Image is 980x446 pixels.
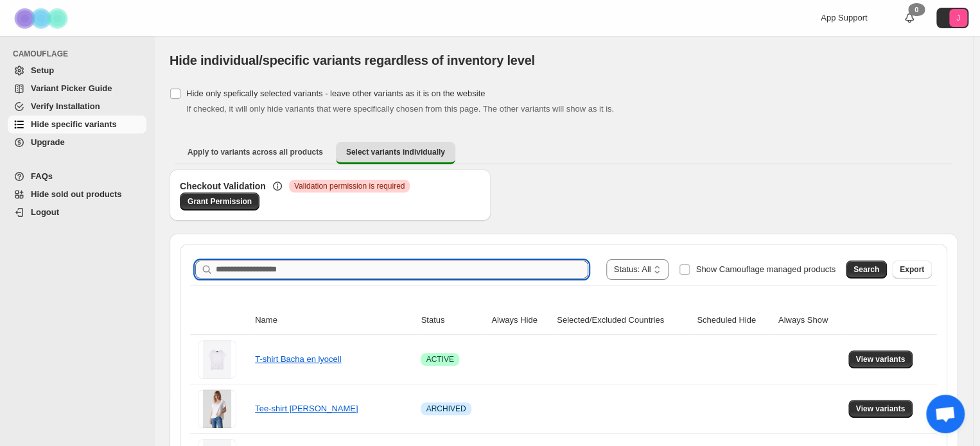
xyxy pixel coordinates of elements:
span: ACTIVE [426,354,453,365]
div: 0 [908,3,925,16]
a: Setup [8,62,146,80]
th: Status [417,306,487,335]
a: 0 [903,12,916,24]
span: FAQs [31,171,53,181]
a: Tee-shirt [PERSON_NAME] [255,404,358,413]
th: Scheduled Hide [693,306,774,335]
span: Show Camouflage managed products [696,264,836,274]
span: Hide sold out products [31,189,122,199]
a: Hide sold out products [8,185,146,203]
a: Grant Permission [180,193,259,210]
button: Select variants individually [336,142,455,164]
span: Search [853,264,879,275]
span: Avatar with initials J [949,9,967,27]
th: Name [251,306,417,335]
h3: Checkout Validation [180,180,266,193]
div: Ouvrir le chat [926,395,965,433]
span: Apply to variants across all products [188,147,323,157]
th: Always Hide [487,306,553,335]
th: Always Show [774,306,844,335]
span: Hide individual/specific variants regardless of inventory level [170,53,535,67]
span: Variant Picker Guide [31,83,112,93]
a: Variant Picker Guide [8,80,146,98]
span: View variants [856,354,906,365]
button: View variants [848,350,913,368]
a: Logout [8,203,146,221]
span: Upgrade [31,137,65,147]
a: T-shirt Bacha en lyocell [255,354,341,364]
span: App Support [821,13,867,22]
th: Selected/Excluded Countries [553,306,693,335]
button: View variants [848,400,913,418]
span: Export [900,264,924,275]
span: ARCHIVED [426,404,466,414]
a: Verify Installation [8,98,146,116]
text: J [956,14,960,22]
button: Search [846,261,887,279]
span: Logout [31,207,59,217]
a: Upgrade [8,133,146,151]
span: Grant Permission [188,196,252,207]
span: View variants [856,404,906,414]
button: Export [892,261,932,279]
span: Hide only spefically selected variants - leave other variants as it is on the website [186,89,485,98]
span: CAMOUFLAGE [13,49,148,59]
span: Verify Installation [31,101,100,111]
a: FAQs [8,167,146,185]
span: If checked, it will only hide variants that were specifically chosen from this page. The other va... [186,104,614,114]
span: Select variants individually [346,147,445,157]
a: Hide specific variants [8,116,146,133]
span: Hide specific variants [31,119,117,129]
img: Camouflage [10,1,74,36]
button: Avatar with initials J [936,8,968,28]
span: Validation permission is required [294,181,405,191]
button: Apply to variants across all products [177,142,333,162]
span: Setup [31,65,54,75]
